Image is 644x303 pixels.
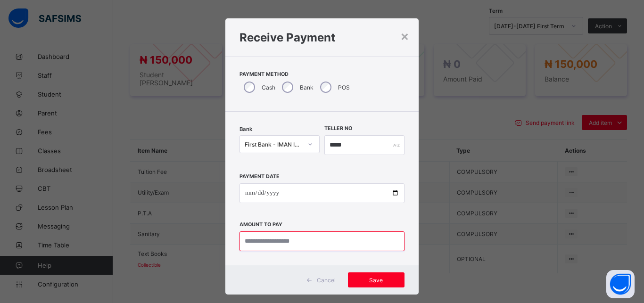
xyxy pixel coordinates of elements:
label: Bank [300,84,314,91]
div: × [400,28,409,44]
span: Payment Method [239,71,405,77]
label: Payment Date [239,173,280,180]
button: Open asap [606,270,635,298]
label: Cash [262,84,275,91]
span: Cancel [317,277,336,284]
label: Teller No [324,125,352,131]
span: Save [355,277,397,284]
label: POS [338,84,350,91]
div: First Bank - IMAN INTERNATIONAL SCHOOL & TEACHING HOSPITAL [245,141,302,148]
label: Amount to pay [239,221,282,228]
h1: Receive Payment [239,31,405,44]
span: Bank [239,126,252,132]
